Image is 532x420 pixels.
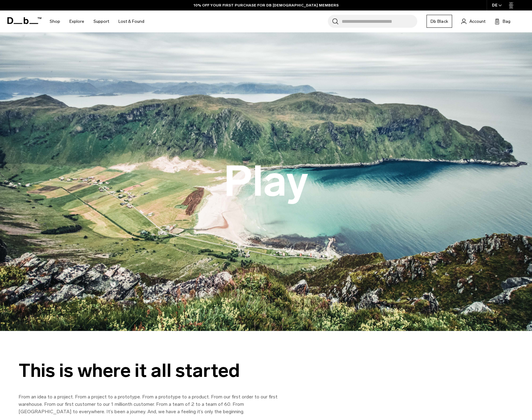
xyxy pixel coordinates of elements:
button: Play [224,158,308,205]
a: 10% OFF YOUR FIRST PURCHASE FOR DB [DEMOGRAPHIC_DATA] MEMBERS [194,2,339,8]
nav: Main Navigation [45,10,149,32]
a: Account [461,18,485,25]
a: Lost & Found [118,10,144,32]
a: Db Black [427,15,452,28]
span: Bag [503,18,510,25]
button: Bag [495,18,510,25]
a: Explore [69,10,84,32]
a: Support [93,10,109,32]
p: From an idea to a project. From a project to a prototype. From a prototype to a product. From our... [19,393,296,415]
span: Account [469,18,485,25]
a: Shop [50,10,60,32]
div: This is where it all started [19,360,296,381]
